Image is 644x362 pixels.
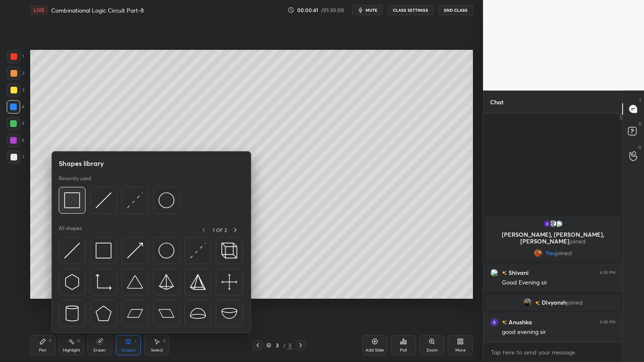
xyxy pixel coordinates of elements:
img: svg+xml;charset=utf-8,%3Csvg%20xmlns%3D%22http%3A%2F%2Fwww.w3.org%2F2000%2Fsvg%22%20width%3D%2228... [64,305,80,321]
div: S [163,339,166,343]
div: 3 [273,343,281,348]
h4: Combinational Logic Circuit Part-8 [51,6,144,14]
p: All shapes [59,225,82,235]
img: svg+xml;charset=utf-8,%3Csvg%20xmlns%3D%22http%3A%2F%2Fwww.w3.org%2F2000%2Fsvg%22%20width%3D%2236... [158,243,174,259]
span: joined [569,237,586,245]
div: 6 [7,134,24,147]
p: G [638,144,641,150]
div: 3 [287,341,292,349]
div: Eraser [93,348,106,352]
img: svg+xml;charset=utf-8,%3Csvg%20xmlns%3D%22http%3A%2F%2Fwww.w3.org%2F2000%2Fsvg%22%20width%3D%2235... [221,243,237,259]
img: 3 [555,220,563,228]
div: Poll [400,348,407,352]
img: svg+xml;charset=utf-8,%3Csvg%20xmlns%3D%22http%3A%2F%2Fwww.w3.org%2F2000%2Fsvg%22%20width%3D%2240... [221,274,237,290]
img: default.png [549,220,557,228]
div: P [49,339,52,343]
p: D [639,121,641,127]
img: svg+xml;charset=utf-8,%3Csvg%20xmlns%3D%22http%3A%2F%2Fwww.w3.org%2F2000%2Fsvg%22%20width%3D%2238... [221,305,237,321]
img: 3 [543,220,551,228]
span: joined [556,250,572,256]
p: T [639,97,641,103]
h6: Shivani [507,268,529,277]
img: svg+xml;charset=utf-8,%3Csvg%20xmlns%3D%22http%3A%2F%2Fwww.w3.org%2F2000%2Fsvg%22%20width%3D%2236... [158,192,174,208]
img: svg+xml;charset=utf-8,%3Csvg%20xmlns%3D%22http%3A%2F%2Fwww.w3.org%2F2000%2Fsvg%22%20width%3D%2234... [158,274,174,290]
div: Select [151,348,163,352]
img: svg+xml;charset=utf-8,%3Csvg%20xmlns%3D%22http%3A%2F%2Fwww.w3.org%2F2000%2Fsvg%22%20width%3D%2238... [127,274,143,290]
img: svg+xml;charset=utf-8,%3Csvg%20xmlns%3D%22http%3A%2F%2Fwww.w3.org%2F2000%2Fsvg%22%20width%3D%2230... [127,192,143,208]
div: Good Evening sir [502,279,615,287]
img: 5786bad726924fb0bb2bae2edf64aade.jpg [534,249,542,257]
div: Pen [39,348,47,352]
h6: Anushka [507,318,532,326]
span: Divyansh [542,299,566,306]
button: End Class [439,5,473,15]
p: Chat [483,91,510,113]
div: H [77,339,80,343]
div: Add Slide [366,348,384,352]
div: grid [483,215,622,342]
img: svg+xml;charset=utf-8,%3Csvg%20xmlns%3D%22http%3A%2F%2Fwww.w3.org%2F2000%2Fsvg%22%20width%3D%2234... [96,305,112,321]
div: 4 [7,100,24,114]
div: / [283,343,286,348]
h5: Shapes library [59,158,104,168]
p: Recently used [59,175,91,182]
span: mute [366,7,377,13]
div: 2 [7,67,24,80]
img: svg+xml;charset=utf-8,%3Csvg%20xmlns%3D%22http%3A%2F%2Fwww.w3.org%2F2000%2Fsvg%22%20width%3D%2233... [96,274,112,290]
div: 7 [7,150,24,164]
div: Zoom [426,348,438,352]
p: [PERSON_NAME], [PERSON_NAME], [PERSON_NAME] [491,231,615,245]
img: svg+xml;charset=utf-8,%3Csvg%20xmlns%3D%22http%3A%2F%2Fwww.w3.org%2F2000%2Fsvg%22%20width%3D%2234... [190,274,206,290]
img: 3 [490,318,499,326]
img: svg+xml;charset=utf-8,%3Csvg%20xmlns%3D%22http%3A%2F%2Fwww.w3.org%2F2000%2Fsvg%22%20width%3D%2230... [96,192,112,208]
img: svg+xml;charset=utf-8,%3Csvg%20xmlns%3D%22http%3A%2F%2Fwww.w3.org%2F2000%2Fsvg%22%20width%3D%2244... [158,305,174,321]
div: 3 [7,83,24,97]
p: 1 OF 2 [213,227,227,233]
span: joined [566,299,583,306]
button: mute [352,5,382,15]
img: svg+xml;charset=utf-8,%3Csvg%20xmlns%3D%22http%3A%2F%2Fwww.w3.org%2F2000%2Fsvg%22%20width%3D%2230... [190,243,206,259]
img: svg+xml;charset=utf-8,%3Csvg%20xmlns%3D%22http%3A%2F%2Fwww.w3.org%2F2000%2Fsvg%22%20width%3D%2234... [96,243,112,259]
div: Shapes [121,348,135,352]
div: 1 [7,50,24,63]
div: good evening sir [502,328,615,336]
img: 3 [490,269,499,277]
img: no-rating-badge.077c3623.svg [502,320,507,325]
img: svg+xml;charset=utf-8,%3Csvg%20xmlns%3D%22http%3A%2F%2Fwww.w3.org%2F2000%2Fsvg%22%20width%3D%2234... [64,192,80,208]
div: More [455,348,466,352]
img: svg+xml;charset=utf-8,%3Csvg%20xmlns%3D%22http%3A%2F%2Fwww.w3.org%2F2000%2Fsvg%22%20width%3D%2230... [64,243,80,259]
div: Highlight [63,348,80,352]
img: svg+xml;charset=utf-8,%3Csvg%20xmlns%3D%22http%3A%2F%2Fwww.w3.org%2F2000%2Fsvg%22%20width%3D%2230... [64,274,80,290]
div: 6:30 PM [600,270,615,275]
div: LIVE [30,5,48,15]
div: 6:30 PM [600,320,615,325]
img: svg+xml;charset=utf-8,%3Csvg%20xmlns%3D%22http%3A%2F%2Fwww.w3.org%2F2000%2Fsvg%22%20width%3D%2244... [127,305,143,321]
div: 5 [7,117,24,130]
div: L [135,339,137,343]
img: svg+xml;charset=utf-8,%3Csvg%20xmlns%3D%22http%3A%2F%2Fwww.w3.org%2F2000%2Fsvg%22%20width%3D%2230... [127,243,143,259]
img: 542b31622cf444a3aecc0679a39b5f3f.jpg [523,298,532,307]
button: CLASS SETTINGS [387,5,434,15]
span: You [545,250,556,256]
img: no-rating-badge.077c3623.svg [502,271,507,275]
img: svg+xml;charset=utf-8,%3Csvg%20xmlns%3D%22http%3A%2F%2Fwww.w3.org%2F2000%2Fsvg%22%20width%3D%2238... [190,305,206,321]
img: no-rating-badge.077c3623.svg [535,301,540,305]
